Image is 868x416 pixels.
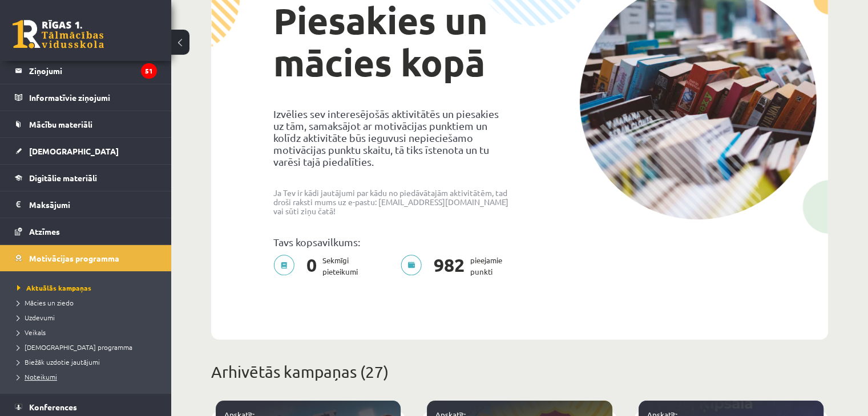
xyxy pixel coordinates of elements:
span: [DEMOGRAPHIC_DATA] programma [17,342,132,352]
a: [DEMOGRAPHIC_DATA] programma [17,342,160,352]
span: 982 [428,255,470,278]
span: Motivācijas programma [29,253,119,263]
span: [DEMOGRAPHIC_DATA] [29,146,119,156]
p: Sekmīgi pieteikumi [273,255,365,278]
span: Uzdevumi [17,313,55,322]
p: Tavs kopsavilkums: [273,236,511,248]
a: Maksājumi [15,191,157,218]
span: Aktuālās kampaņas [17,283,91,292]
a: [DEMOGRAPHIC_DATA] [15,138,157,164]
i: 51 [141,63,157,79]
span: 0 [301,255,322,278]
a: Uzdevumi [17,312,160,323]
a: Digitālie materiāli [15,165,157,191]
legend: Ziņojumi [29,58,157,84]
a: Biežāk uzdotie jautājumi [17,357,160,367]
p: Arhivētās kampaņas (27) [211,360,828,384]
span: Biežāk uzdotie jautājumi [17,357,100,366]
span: Veikals [17,328,46,337]
a: Motivācijas programma [15,245,157,271]
span: Mācies un ziedo [17,298,74,307]
a: Aktuālās kampaņas [17,283,160,293]
a: Ziņojumi51 [15,58,157,84]
span: Noteikumi [17,372,57,381]
p: Ja Tev ir kādi jautājumi par kādu no piedāvātajām aktivitātēm, tad droši raksti mums uz e-pastu: ... [273,188,511,215]
a: Informatīvie ziņojumi [15,84,157,111]
legend: Maksājumi [29,191,157,218]
a: Rīgas 1. Tālmācības vidusskola [13,20,104,48]
a: Mācību materiāli [15,111,157,137]
p: pieejamie punkti [401,255,509,278]
p: Izvēlies sev interesējošās aktivitātēs un piesakies uz tām, samaksājot ar motivācijas punktiem un... [273,108,511,168]
span: Digitālie materiāli [29,173,97,183]
span: Konferences [29,402,77,412]
a: Mācies un ziedo [17,297,160,308]
legend: Informatīvie ziņojumi [29,84,157,111]
span: Atzīmes [29,226,60,236]
a: Veikals [17,327,160,337]
a: Atzīmes [15,218,157,244]
a: Noteikumi [17,372,160,382]
span: Mācību materiāli [29,119,92,129]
